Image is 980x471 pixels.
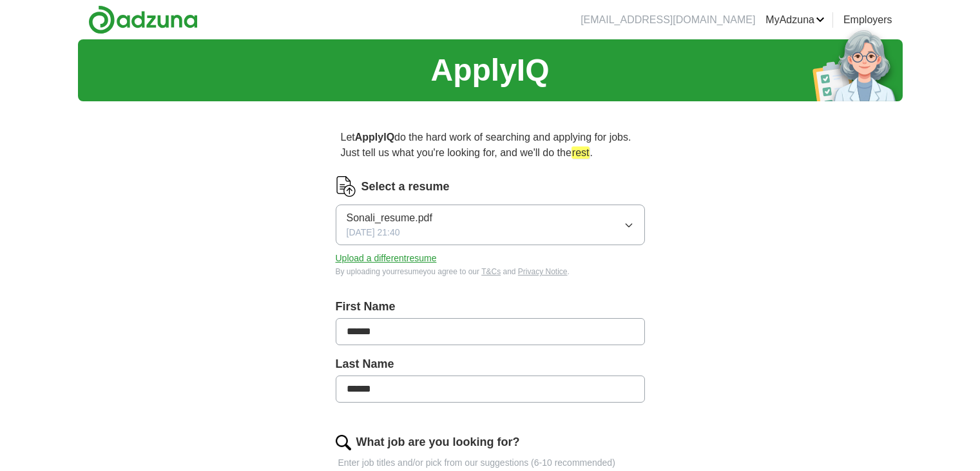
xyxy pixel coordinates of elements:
em: rest [572,146,590,159]
h1: ApplyIQ [430,47,549,94]
img: Adzuna logo [88,5,198,34]
strong: ApplyIQ [355,132,394,143]
img: search.png [336,435,351,450]
p: Let do the hard work of searching and applying for jobs. Just tell us what you're looking for, an... [336,125,645,166]
span: [DATE] 21:40 [347,226,400,239]
div: By uploading your resume you agree to our and . [336,266,645,277]
span: Sonali_resume.pdf [347,210,432,226]
label: First Name [336,298,645,316]
a: T&Cs [481,267,501,276]
a: Employers [843,12,892,28]
a: MyAdzuna [765,12,825,28]
button: Upload a differentresume [336,252,437,265]
label: Select a resume [361,178,450,195]
label: What job are you looking for? [356,434,520,451]
label: Last Name [336,356,645,373]
li: [EMAIL_ADDRESS][DOMAIN_NAME] [581,12,755,28]
button: Sonali_resume.pdf[DATE] 21:40 [336,205,645,245]
a: Privacy Notice [518,267,568,276]
img: CV Icon [336,176,356,197]
p: Enter job titles and/or pick from our suggestions (6-10 recommended) [336,456,645,470]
